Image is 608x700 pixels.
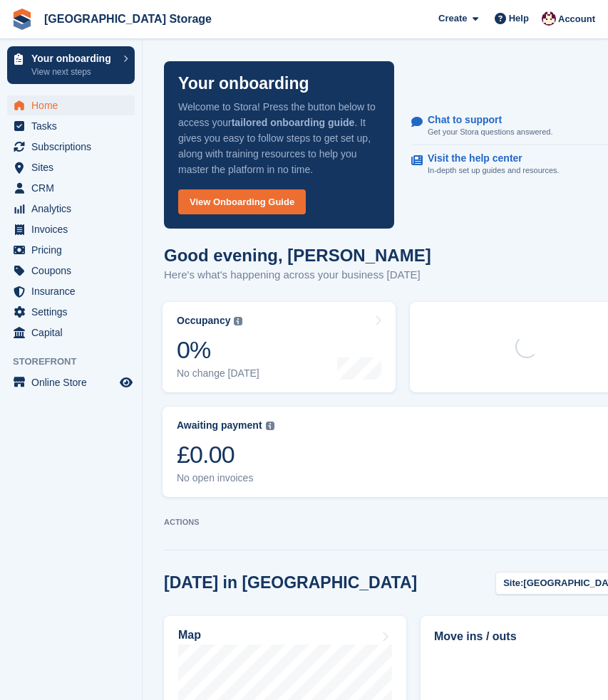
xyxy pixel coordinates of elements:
[428,126,552,138] p: Get your Stora questions answered.
[177,367,259,380] div: No change [DATE]
[438,11,467,26] span: Create
[177,472,274,484] div: No open invoices
[503,576,523,590] span: Site:
[7,199,135,219] a: menu
[7,219,135,239] a: menu
[177,440,274,469] div: £0.00
[31,178,117,198] span: CRM
[31,372,117,392] span: Online Store
[428,114,541,126] p: Chat to support
[164,267,431,283] p: Here's what's happening across your business [DATE]
[542,11,556,26] img: Andrew Lacey
[177,315,230,327] div: Occupancy
[7,46,135,84] a: Your onboarding View next steps
[7,178,135,198] a: menu
[163,302,396,392] a: Occupancy 0% No change [DATE]
[31,219,117,239] span: Invoices
[232,117,355,128] strong: tailored onboarding guide
[7,281,135,301] a: menu
[7,95,135,115] a: menu
[428,164,560,177] p: In-depth set up guides and resources.
[428,152,548,164] p: Visit the help center
[7,302,135,322] a: menu
[178,75,309,92] p: Your onboarding
[266,422,274,430] img: icon-info-grey-7440780725fd019a000dd9b08b2336e03edf1995a4989e88bcd33f0948082b44.svg
[31,240,117,260] span: Pricing
[31,323,117,343] span: Capital
[7,116,135,136] a: menu
[7,261,135,281] a: menu
[234,317,242,325] img: icon-info-grey-7440780725fd019a000dd9b08b2336e03edf1995a4989e88bcd33f0948082b44.svg
[164,246,431,265] h1: Good evening, [PERSON_NAME]
[178,189,306,214] a: View Onboarding Guide
[509,11,529,26] span: Help
[31,281,117,301] span: Insurance
[7,323,135,343] a: menu
[31,302,117,322] span: Settings
[31,53,116,63] p: Your onboarding
[7,240,135,260] a: menu
[178,629,201,642] h2: Map
[31,137,117,157] span: Subscriptions
[31,66,116,78] p: View next steps
[558,12,595,26] span: Account
[177,419,262,432] div: Awaiting payment
[38,7,217,31] a: [GEOGRAPHIC_DATA] Storage
[164,573,417,592] h2: [DATE] in [GEOGRAPHIC_DATA]
[31,116,117,136] span: Tasks
[7,137,135,157] a: menu
[7,372,135,392] a: menu
[177,335,259,365] div: 0%
[31,95,117,115] span: Home
[13,355,142,369] span: Storefront
[31,157,117,177] span: Sites
[7,157,135,177] a: menu
[11,9,33,30] img: stora-icon-8386f47178a22dfd0bd8f6a31ec36ba5ce8667c1dd55bd0f319d3a0aa187defe.svg
[118,374,135,391] a: Preview store
[31,261,117,281] span: Coupons
[178,99,380,177] p: Welcome to Stora! Press the button below to access your . It gives you easy to follow steps to ge...
[31,199,117,219] span: Analytics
